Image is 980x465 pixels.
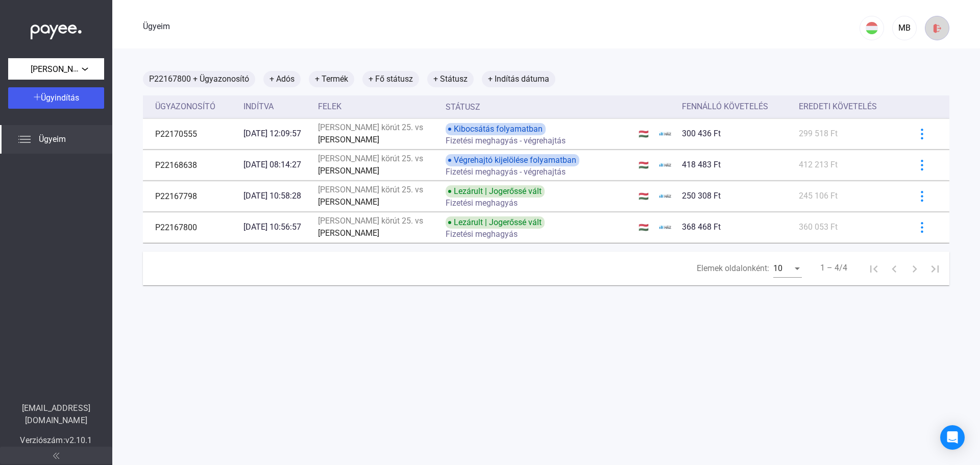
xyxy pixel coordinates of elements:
font: Elemek oldalonként: [697,263,769,273]
font: [PERSON_NAME] [318,135,379,144]
img: ehaz-mini [659,128,671,140]
button: Utolsó oldal [925,258,945,279]
font: [DATE] 10:58:28 [243,191,301,201]
font: Fennálló követelés [682,102,768,111]
font: [PERSON_NAME] körút 25. vs [318,185,423,194]
font: [DATE] 08:14:27 [243,160,301,169]
font: + Státusz [433,74,468,84]
font: 10 [773,263,782,273]
img: kékebb [917,129,927,139]
font: + Adós [269,74,295,84]
button: Első oldal [864,258,884,279]
font: Fizetési meghagyás [446,198,518,208]
button: kijelentkezés-piros [925,16,949,40]
button: Előző oldal [884,258,904,279]
font: Ügyazonosító [155,102,215,111]
img: arrow-double-left-grey.svg [53,453,59,459]
font: 300 436 Ft [682,129,721,138]
font: Felek [318,102,341,111]
font: 418 483 Ft [682,160,721,169]
font: 360 053 Ft [799,222,838,232]
mat-select: Elemek oldalonként: [773,262,802,275]
button: HU [860,16,884,40]
font: 1 – 4/4 [820,263,847,273]
img: HU [866,22,878,34]
font: [DATE] 12:09:57 [243,129,301,138]
font: Ügyindítás [41,93,79,103]
font: P22168638 [155,160,197,170]
font: [PERSON_NAME] [318,166,379,176]
font: Verziószám: [20,435,65,445]
font: Fizetési meghagyás [446,229,518,239]
font: 🇭🇺 [639,129,649,139]
font: + Indítás dátuma [488,74,549,84]
font: P22170555 [155,129,197,139]
font: [PERSON_NAME][STREET_ADDRESS]. [31,64,167,74]
font: Státusz [446,102,480,112]
font: Lezárult | Jogerőssé vált [454,217,542,227]
font: 🇭🇺 [639,160,649,170]
font: MB [898,23,911,33]
font: 368 468 Ft [682,222,721,232]
img: ehaz-mini [659,190,671,202]
font: P22167798 [155,191,197,201]
div: Ügyazonosító [155,101,235,113]
font: [PERSON_NAME] [318,228,379,238]
font: 245 106 Ft [799,191,838,201]
img: white-payee-white-dot.svg [31,19,82,40]
font: Ügyeim [39,134,66,144]
button: kékebb [911,154,933,176]
button: kékebb [911,216,933,238]
font: 299 518 Ft [799,129,838,138]
font: [PERSON_NAME] [318,197,379,207]
font: [PERSON_NAME] körút 25. vs [318,216,423,226]
img: kijelentkezés-piros [932,23,943,34]
font: Kibocsátás folyamatban [454,124,543,134]
font: Ügyeim [143,21,170,31]
font: Végrehajtó kijelölése folyamatban [454,155,576,165]
div: Felek [318,101,437,113]
font: [EMAIL_ADDRESS][DOMAIN_NAME] [22,403,90,425]
font: [PERSON_NAME] körút 25. vs [318,154,423,163]
img: kékebb [917,222,927,233]
div: Indítva [243,101,309,113]
img: ehaz-mini [659,221,671,233]
font: 250 308 Ft [682,191,721,201]
font: [PERSON_NAME] körút 25. vs [318,123,423,132]
img: kékebb [917,160,927,170]
font: P22167800 [149,74,191,84]
button: kékebb [911,185,933,207]
font: 🇭🇺 [639,191,649,201]
button: Következő oldal [904,258,925,279]
font: Lezárult | Jogerőssé vált [454,186,542,196]
font: Fizetési meghagyás - végrehajtás [446,167,566,177]
div: Eredeti követelés [799,101,898,113]
div: Intercom Messenger megnyitása [940,425,965,450]
font: v2.10.1 [65,435,92,445]
font: 🇭🇺 [639,223,649,232]
font: Eredeti követelés [799,102,877,111]
button: MB [892,16,917,40]
font: + Fő státusz [369,74,413,84]
font: Indítva [243,102,274,111]
button: kékebb [911,123,933,144]
button: [PERSON_NAME][STREET_ADDRESS]. [8,58,104,80]
img: ehaz-mini [659,159,671,171]
font: [DATE] 10:56:57 [243,222,301,232]
font: + Ügyazonosító [193,74,249,84]
font: 412 213 Ft [799,160,838,169]
img: plus-white.svg [34,93,41,101]
font: Fizetési meghagyás - végrehajtás [446,136,566,145]
img: kékebb [917,191,927,202]
font: + Termék [315,74,348,84]
font: P22167800 [155,223,197,232]
button: Ügyindítás [8,87,104,109]
img: list.svg [18,133,31,145]
div: Fennálló követelés [682,101,791,113]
